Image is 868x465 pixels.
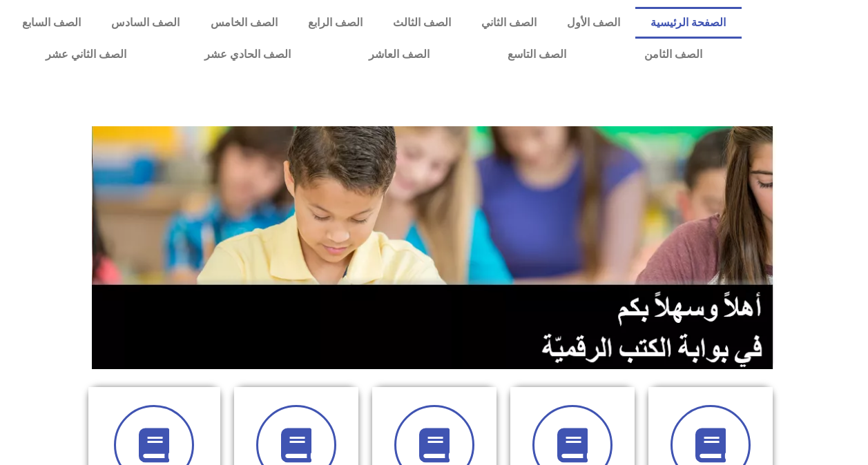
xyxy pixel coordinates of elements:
a: الصفحة الرئيسية [635,7,741,39]
a: الصف السادس [96,7,195,39]
a: الصف الثالث [378,7,466,39]
a: الصف التاسع [469,39,606,70]
a: الصف الثاني [466,7,552,39]
a: الصف الحادي عشر [166,39,330,70]
a: الصف الرابع [293,7,378,39]
a: الصف الثامن [606,39,742,70]
a: الصف الخامس [195,7,292,39]
a: الصف السابع [7,7,96,39]
a: الصف الأول [552,7,635,39]
a: الصف العاشر [330,39,469,70]
a: الصف الثاني عشر [7,39,166,70]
